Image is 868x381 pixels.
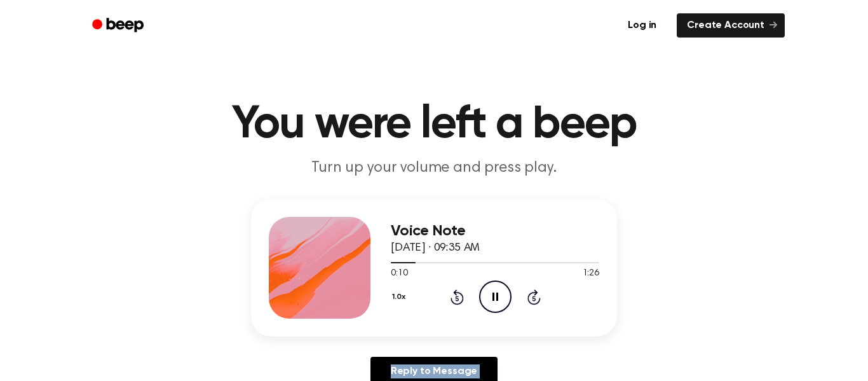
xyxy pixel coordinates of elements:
[677,13,785,38] a: Create Account
[109,102,759,148] h1: You were left a beep
[391,286,410,308] button: 1.0x
[391,267,407,281] span: 0:10
[83,13,155,38] a: Beep
[391,242,480,254] span: [DATE] · 09:35 AM
[190,158,678,179] p: Turn up your volume and press play.
[615,11,669,40] a: Log in
[391,223,599,240] h3: Voice Note
[583,267,599,281] span: 1:26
